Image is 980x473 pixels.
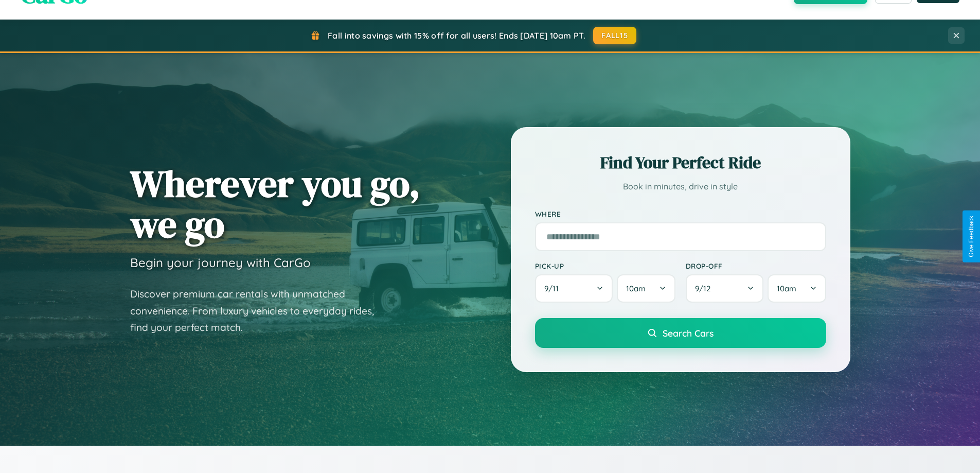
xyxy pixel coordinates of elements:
h2: Find Your Perfect Ride [535,151,826,174]
button: Search Cars [535,318,826,348]
div: Give Feedback [968,216,975,257]
p: Discover premium car rentals with unmatched convenience. From luxury vehicles to everyday rides, ... [130,286,387,336]
p: Book in minutes, drive in style [535,179,826,194]
span: Search Cars [663,327,714,339]
button: 10am [768,274,826,303]
button: 10am [617,274,675,303]
span: 10am [777,284,796,293]
span: 9 / 11 [544,284,564,293]
span: Fall into savings with 15% off for all users! Ends [DATE] 10am PT. [328,30,585,41]
span: 9 / 12 [695,284,716,293]
button: FALL15 [593,27,636,44]
h1: Wherever you go, we go [130,163,420,244]
button: 9/12 [686,274,764,303]
span: 10am [626,284,646,293]
label: Where [535,209,826,218]
label: Pick-up [535,261,675,270]
h3: Begin your journey with CarGo [130,255,311,270]
button: 9/11 [535,274,613,303]
label: Drop-off [686,261,826,270]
